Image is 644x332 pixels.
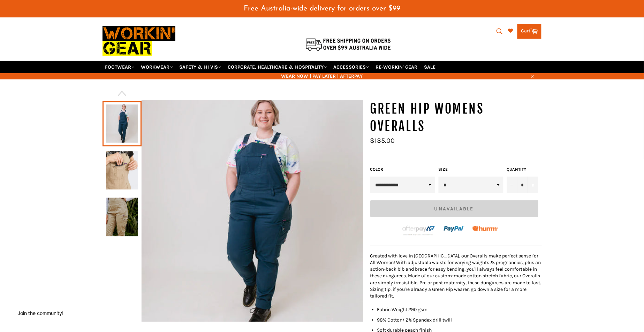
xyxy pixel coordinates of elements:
a: WORKWEAR [138,61,176,73]
a: RE-WORKIN' GEAR [373,61,421,73]
label: Quantity [507,167,538,172]
img: Workin Gear leaders in Workwear, Safety Boots, PPE, Uniforms. Australia's No.1 in Workwear [103,21,175,61]
span: Free Australia-wide delivery for orders over $99 [244,5,400,12]
a: CORPORATE, HEALTHCARE & HOSPITALITY [225,61,330,73]
h1: GREEN HIP Womens Overalls [370,100,542,135]
img: GREEN HIP Womens Overalls [142,100,363,322]
a: FOOTWEAR [103,61,137,73]
a: Cart [517,24,541,39]
li: 98% Cotton/ 2% Spandex drill twill [377,317,542,323]
label: Color [370,167,435,172]
a: SALE [422,61,439,73]
img: GREEN HIP Womens Overalls [106,198,138,236]
button: Reduce item quantity by one [507,177,517,193]
span: $135.00 [370,137,395,145]
a: SAFETY & HI VIS [177,61,224,73]
button: Increase item quantity by one [528,177,538,193]
img: Flat $9.95 shipping Australia wide [305,37,392,52]
img: paypal.png [444,219,464,239]
button: Unavailable [370,200,538,217]
span: Unavailable [434,206,474,212]
a: ACCESSORIES [331,61,372,73]
button: Join the community! [17,310,63,316]
li: Fabric Weight 290 gsm [377,306,542,313]
span: Created with love in [GEOGRAPHIC_DATA], our Overalls make perfect sense for All Women! With adjus... [370,253,541,299]
span: WEAR NOW | PAY LATER | AFTERPAY [103,73,542,79]
img: Humm_core_logo_RGB-01_300x60px_small_195d8312-4386-4de7-b182-0ef9b6303a37.png [472,226,498,231]
label: Size [439,167,503,172]
img: Afterpay-Logo-on-dark-bg_large.png [402,225,436,237]
img: GREEN HIP Womens Overalls [106,151,138,190]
